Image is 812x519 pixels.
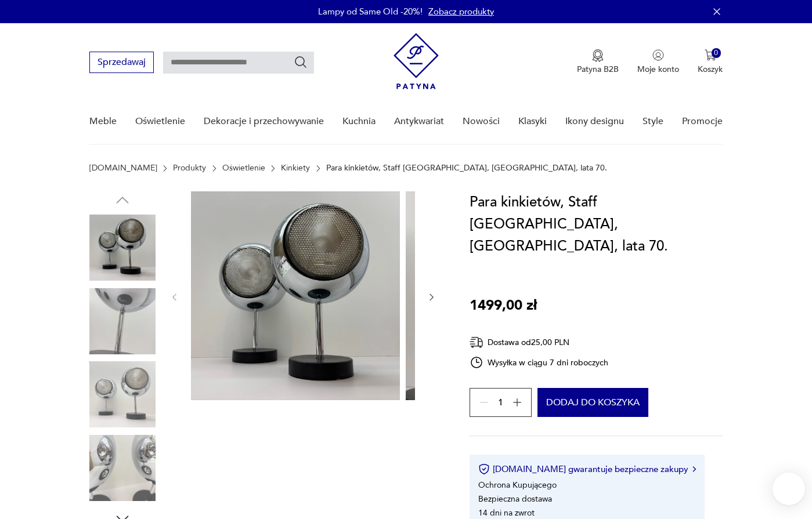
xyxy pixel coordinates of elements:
div: Wysyłka w ciągu 7 dni roboczych [470,355,609,369]
a: Produkty [173,164,206,173]
img: Zdjęcie produktu Para kinkietów, Staff Leuchten, Niemcy, lata 70. [89,361,156,427]
img: Patyna - sklep z meblami i dekoracjami vintage [394,33,439,89]
li: 14 dni na zwrot [478,507,535,518]
p: 1499,00 zł [470,295,537,317]
a: Kuchnia [342,99,376,144]
img: Zdjęcie produktu Para kinkietów, Staff Leuchten, Niemcy, lata 70. [406,191,615,400]
img: Zdjęcie produktu Para kinkietów, Staff Leuchten, Niemcy, lata 70. [89,215,156,281]
a: Oświetlenie [135,99,185,144]
img: Zdjęcie produktu Para kinkietów, Staff Leuchten, Niemcy, lata 70. [89,288,156,354]
a: Meble [89,99,117,144]
li: Bezpieczna dostawa [478,493,552,505]
a: Kinkiety [281,164,310,173]
a: Ikona medaluPatyna B2B [577,49,619,75]
button: Moje konto [637,49,679,75]
p: Patyna B2B [577,64,619,75]
iframe: Smartsupp widget button [773,473,805,505]
li: Ochrona Kupującego [478,480,557,491]
div: 0 [712,48,721,58]
button: Dodaj do koszyka [537,388,648,417]
button: [DOMAIN_NAME] gwarantuje bezpieczne zakupy [478,463,696,475]
a: Style [643,99,663,144]
p: Koszyk [698,64,723,75]
a: Dekoracje i przechowywanie [204,99,324,144]
p: Moje konto [637,64,679,75]
a: Zobacz produkty [428,6,494,17]
button: Sprzedawaj [89,52,154,73]
img: Ikona strzałki w prawo [692,466,696,472]
img: Ikonka użytkownika [652,49,664,61]
p: Para kinkietów, Staff [GEOGRAPHIC_DATA], [GEOGRAPHIC_DATA], lata 70. [326,164,607,173]
button: Szukaj [294,55,308,69]
a: Nowości [463,99,500,144]
a: [DOMAIN_NAME] [89,164,157,173]
a: Ikony designu [565,99,624,144]
img: Ikona certyfikatu [478,463,490,475]
img: Zdjęcie produktu Para kinkietów, Staff Leuchten, Niemcy, lata 70. [191,191,400,400]
img: Ikona koszyka [705,49,716,61]
button: Patyna B2B [577,49,619,75]
h1: Para kinkietów, Staff [GEOGRAPHIC_DATA], [GEOGRAPHIC_DATA], lata 70. [470,191,723,257]
a: Ikonka użytkownikaMoje konto [637,49,679,75]
a: Oświetlenie [222,164,265,173]
p: Lampy od Same Old -20%! [318,6,423,17]
img: Ikona medalu [592,49,604,62]
button: 0Koszyk [698,49,723,75]
img: Ikona dostawy [470,335,483,350]
img: Zdjęcie produktu Para kinkietów, Staff Leuchten, Niemcy, lata 70. [89,435,156,501]
div: Dostawa od 25,00 PLN [470,335,609,350]
span: 1 [498,399,503,407]
a: Antykwariat [394,99,444,144]
a: Sprzedawaj [89,59,154,67]
a: Klasyki [518,99,547,144]
a: Promocje [682,99,723,144]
